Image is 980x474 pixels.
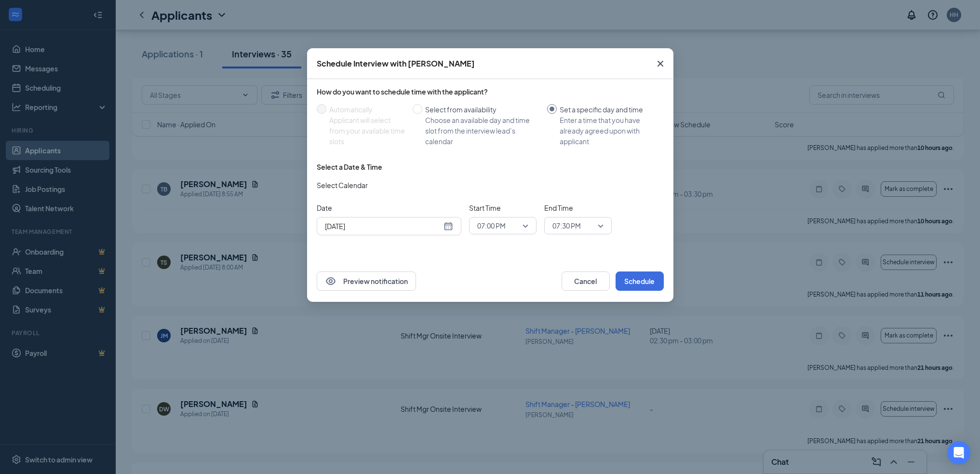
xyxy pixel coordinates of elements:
[317,162,382,172] div: Select a Date & Time
[425,115,539,147] div: Choose an available day and time slot from the interview lead’s calendar
[317,58,475,69] div: Schedule Interview with [PERSON_NAME]
[317,271,416,291] button: EyePreview notification
[469,203,537,213] span: Start Time
[329,115,405,147] div: Applicant will select from your available time slots
[477,218,506,233] span: 07:00 PM
[425,104,539,115] div: Select from availability
[655,58,666,69] svg: Cross
[317,180,368,190] span: Select Calendar
[325,275,336,287] svg: Eye
[616,271,664,291] button: Schedule
[317,203,461,213] span: Date
[544,203,612,213] span: End Time
[325,221,442,231] input: Aug 26, 2025
[562,271,610,291] button: Cancel
[317,87,664,96] div: How do you want to schedule time with the applicant?
[560,115,656,147] div: Enter a time that you have already agreed upon with applicant
[647,48,673,79] button: Close
[552,218,581,233] span: 07:30 PM
[329,104,405,115] div: Automatically
[947,441,970,464] div: Open Intercom Messenger
[560,104,656,115] div: Set a specific day and time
